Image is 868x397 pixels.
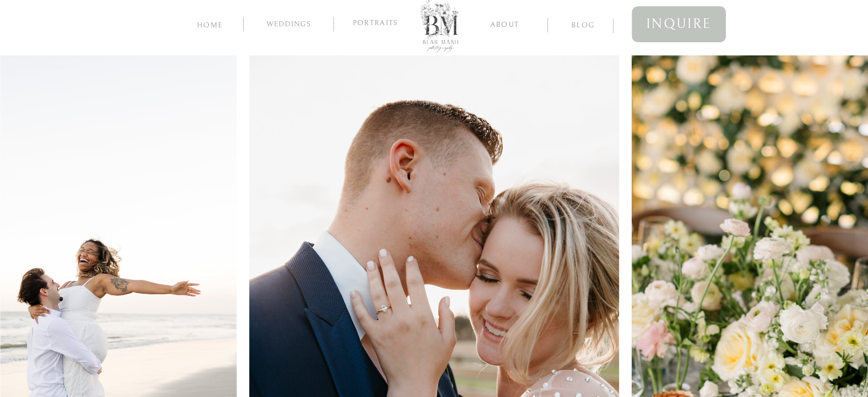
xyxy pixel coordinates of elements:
a: Weddings [259,20,320,31]
a: home [195,19,225,30]
a: Portraits [348,19,403,29]
span: inquire [646,12,712,37]
a: blog [561,19,605,30]
a: inquire [632,6,726,42]
a: about [478,18,532,29]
